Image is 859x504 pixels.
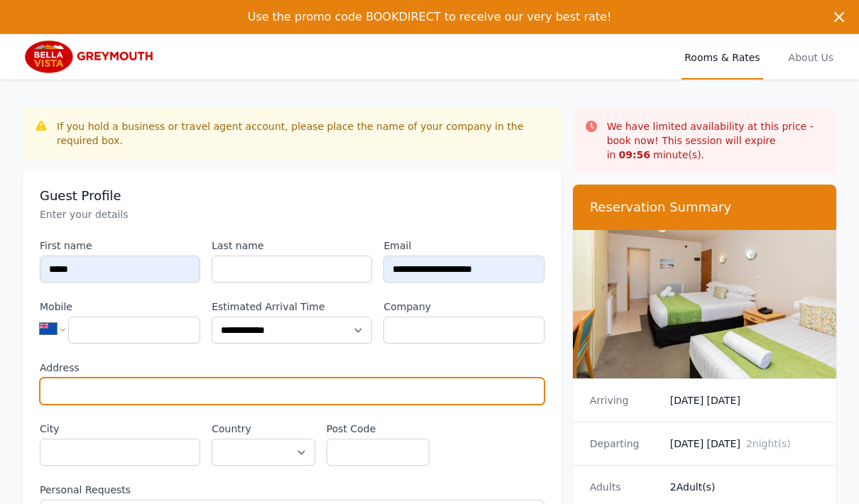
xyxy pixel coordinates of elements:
[383,300,544,314] label: Company
[212,422,314,436] label: Country
[618,149,650,160] strong: 09 : 56
[573,230,836,378] img: Twin Studio
[40,239,200,253] label: First name
[40,187,545,204] h3: Guest Profile
[212,300,372,314] label: Estimated Arrival Time
[670,393,819,407] dd: [DATE] [DATE]
[746,438,791,449] span: 2 night(s)
[682,34,762,80] a: Rooms & Rates
[248,10,612,23] span: Use the promo code BOOKDIRECT to receive our very best rate!
[670,480,819,494] dd: 2 Adult(s)
[590,393,659,407] dt: Arriving
[590,199,819,216] h3: Reservation Summary
[23,40,159,74] img: Bella Vista Greymouth
[40,483,545,497] label: Personal Requests
[212,239,372,253] label: Last name
[40,207,545,221] p: Enter your details
[590,437,659,451] dt: Departing
[383,239,544,253] label: Email
[607,119,825,162] p: We have limited availability at this price - book now! This session will expire in minute(s).
[590,480,659,494] dt: Adults
[40,300,200,314] label: Mobile
[57,119,550,148] div: If you hold a business or travel agent account, please place the name of your company in the requ...
[670,437,819,451] dd: [DATE] [DATE]
[786,34,836,80] a: About Us
[40,361,545,375] label: Address
[40,422,200,436] label: City
[327,422,429,436] label: Post Code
